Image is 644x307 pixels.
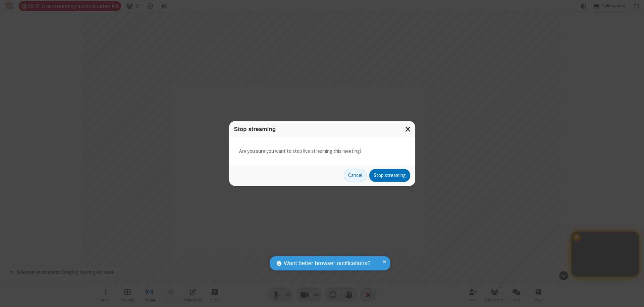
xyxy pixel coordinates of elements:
[369,169,410,182] button: Stop streaming
[284,259,370,268] span: Want better browser notifications?
[229,137,415,165] div: Are you sure you want to stop live streaming this meeting?
[344,169,367,182] button: Cancel
[401,121,415,137] button: Close modal
[234,126,410,132] h3: Stop streaming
